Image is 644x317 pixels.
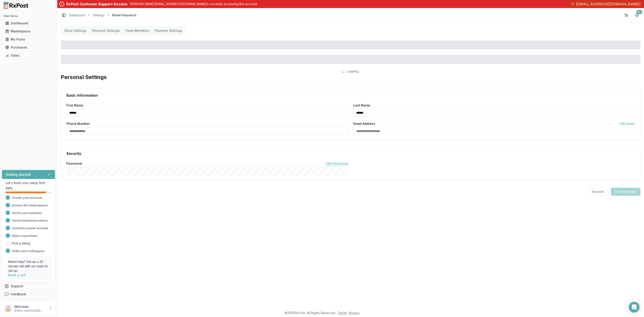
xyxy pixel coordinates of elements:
[66,104,83,107] label: First Name
[12,203,48,208] span: Browse the marketplace
[2,52,55,59] button: Sales
[353,122,375,125] label: Email Address
[2,44,55,51] button: Purchases
[2,282,55,290] button: Support
[5,53,52,58] div: Sales
[4,305,12,312] img: User avatar
[130,2,258,6] p: [PERSON_NAME][EMAIL_ADDRESS][DOMAIN_NAME] is currently accessing this account.
[112,13,136,17] span: Reset Password
[6,172,31,177] h3: Getting started
[66,94,635,97] div: Basic Information
[122,27,152,34] button: Team Members
[5,37,52,42] div: My Posts
[66,152,635,155] div: Security
[633,12,640,19] button: 9+
[338,311,347,315] a: Terms
[69,13,85,17] a: Dashboard
[636,10,642,14] div: 9+
[5,29,52,34] div: Marketplace
[2,290,55,298] button: Feedback
[8,273,25,277] a: Book a call
[2,28,55,35] button: Marketplace
[6,186,13,191] span: 88 %
[576,1,640,7] span: [EMAIL_ADDRESS][DOMAIN_NAME]
[2,2,30,9] img: RxPost Logo
[12,211,42,215] span: Verify your business
[66,1,128,7] div: RxPost Customer Support Access:
[152,27,185,34] button: Payment Settings
[4,27,53,35] a: Marketplace
[93,13,105,17] a: Settings
[12,249,44,253] span: Invite your colleagues
[69,13,136,17] nav: breadcrumb
[2,36,55,43] button: My Posts
[2,20,55,27] button: Dashboard
[8,260,49,273] p: Need help? Set up a 25 minute call with our team to set up.
[12,234,38,238] span: Make a purchase
[12,196,42,200] span: Create your account
[12,241,30,246] a: Post a listing
[5,45,52,50] div: Purchases
[4,14,53,18] h2: Main Menu
[61,74,640,81] h2: Personal Settings
[89,27,122,34] button: Personal Settings
[5,21,52,26] div: Dashboard
[66,162,82,165] label: Password
[11,292,26,296] span: Feedback
[62,27,89,34] button: Store Settings
[66,122,90,125] label: Phone Number
[353,104,370,107] label: Last Name
[12,218,48,223] span: Verify beneficial owners
[346,69,360,74] span: Loading...
[4,43,53,51] a: Purchases
[4,19,53,27] a: Dashboard
[4,51,53,60] a: Sales
[629,302,640,313] div: Open Intercom Messenger
[6,181,51,185] p: Let's finish your setup first!
[349,311,360,315] a: Privacy
[14,304,45,309] p: Welcome
[14,309,45,313] p: [EMAIL_ADDRESS][DOMAIN_NAME]
[12,226,48,230] span: Connect a bank account
[4,35,53,43] a: My Posts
